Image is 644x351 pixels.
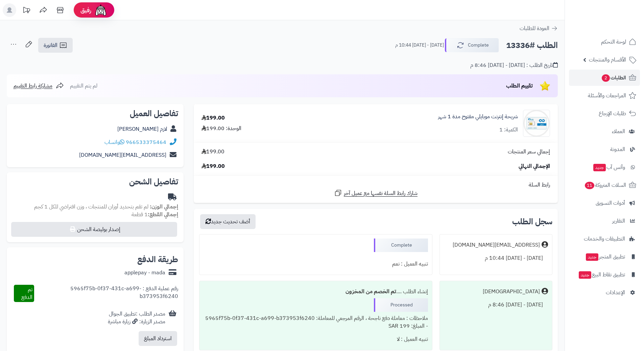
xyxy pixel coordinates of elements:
[470,61,558,69] div: تاريخ الطلب : [DATE] - [DATE] 8:46 م
[519,162,550,170] span: الإجمالي النهائي
[94,3,108,17] img: ai-face.png
[520,24,558,32] a: العودة للطلبات
[578,270,625,279] span: تطبيق نقاط البيع
[108,318,165,326] div: مصدر الزيارة: زيارة مباشرة
[512,218,552,226] h3: سجل الطلب
[569,267,640,283] a: تطبيق نقاط البيعجديد
[569,177,640,193] a: السلات المتروكة11
[589,55,626,65] span: الأقسام والمنتجات
[606,288,625,297] span: الإعدادات
[196,181,555,189] div: رابط السلة
[70,82,97,90] span: لم يتم التقييم
[204,285,428,298] div: إنشاء الطلب ....
[44,41,57,49] span: الفاتورة
[569,70,640,86] a: الطلبات2
[108,310,165,326] div: مصدر الطلب :تطبيق الجوال
[585,252,625,261] span: تطبيق المتجر
[21,285,32,301] span: تم الدفع
[444,298,548,311] div: [DATE] - [DATE] 8:46 م
[569,87,640,104] a: المراجعات والأسئلة
[204,312,428,333] div: ملاحظات : معاملة دفع ناجحة ، الرقم المرجعي للمعاملة: 5965f75b-0f37-431c-a699-b373953f6240 - المبل...
[569,123,640,140] a: العملاء
[598,18,638,32] img: logo-2.png
[126,138,166,146] a: 966533375464
[508,148,550,156] span: إجمالي سعر المنتجات
[593,162,625,172] span: وآتس آب
[483,288,540,296] div: [DEMOGRAPHIC_DATA]
[569,195,640,211] a: أدوات التسويق
[569,284,640,301] a: الإعدادات
[596,198,625,208] span: أدوات التسويق
[593,164,606,171] span: جديد
[585,182,594,189] span: 11
[12,178,178,186] h2: تفاصيل الشحن
[104,138,124,146] a: واتساب
[569,34,640,50] a: لوحة التحكم
[201,114,225,122] div: 199.00
[569,249,640,265] a: تطبيق المتجرجديد
[520,24,549,32] span: العودة للطلبات
[374,239,428,252] div: Complete
[612,127,625,136] span: العملاء
[34,203,148,211] span: لم تقم بتحديد أوزان للمنتجات ، وزن افتراضي للكل 1 كجم
[453,241,540,249] div: [EMAIL_ADDRESS][DOMAIN_NAME]
[569,105,640,122] a: طلبات الإرجاع
[569,141,640,157] a: المدونة
[438,113,518,121] a: شريحة إنترنت موبايلي مفتوح مدة 1 شهر
[444,252,548,265] div: [DATE] - [DATE] 10:44 م
[586,253,598,261] span: جديد
[579,271,591,279] span: جديد
[569,231,640,247] a: التطبيقات والخدمات
[569,213,640,229] a: التقارير
[602,74,610,82] span: 2
[79,151,166,159] a: [EMAIL_ADDRESS][DOMAIN_NAME]
[12,109,178,118] h2: تفاصيل العميل
[445,38,499,52] button: Complete
[569,159,640,175] a: وآتس آبجديد
[124,269,165,277] div: applepay - mada
[18,3,35,19] a: تحديثات المنصة
[14,82,64,90] a: مشاركة رابط التقييم
[599,109,626,118] span: طلبات الإرجاع
[506,82,533,90] span: تقييم الطلب
[334,189,418,197] a: شارك رابط السلة نفسها مع عميل آخر
[374,298,428,312] div: Processed
[523,110,550,137] img: 1698964621-%D8%AC%D8%A7%D8%A8%D8%B1%20%D8%A8%D9%88%D9%85%D9%88%D8%B2%D9%87000-90x90.jpeg
[601,37,626,47] span: لوحة التحكم
[588,91,626,100] span: المراجعات والأسئلة
[34,285,178,302] div: رقم عملية الدفع : 5965f75b-0f37-431c-a699-b373953f6240
[204,333,428,346] div: تنبيه العميل : لا
[610,145,625,154] span: المدونة
[201,125,241,132] div: الوحدة: 199.00
[150,203,178,211] strong: إجمالي الوزن:
[200,214,256,229] button: أضف تحديث جديد
[80,6,91,14] span: رفيق
[14,82,52,90] span: مشاركة رابط التقييم
[204,257,428,271] div: تنبيه العميل : نعم
[395,42,444,49] small: [DATE] - [DATE] 10:44 م
[601,73,626,82] span: الطلبات
[499,126,518,134] div: الكمية: 1
[506,39,558,52] h2: الطلب #13336
[139,331,177,346] button: استرداد المبلغ
[137,255,178,264] h2: طريقة الدفع
[201,148,224,156] span: 199.00
[201,162,225,170] span: 199.00
[584,234,625,244] span: التطبيقات والخدمات
[117,125,167,133] a: لازم [PERSON_NAME]
[132,210,178,219] small: 1 قطعة
[38,38,73,53] a: الفاتورة
[584,180,626,190] span: السلات المتروكة
[345,287,396,296] b: تم الخصم من المخزون
[612,216,625,226] span: التقارير
[148,210,178,219] strong: إجمالي القطع:
[11,222,177,237] button: إصدار بوليصة الشحن
[344,190,418,197] span: شارك رابط السلة نفسها مع عميل آخر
